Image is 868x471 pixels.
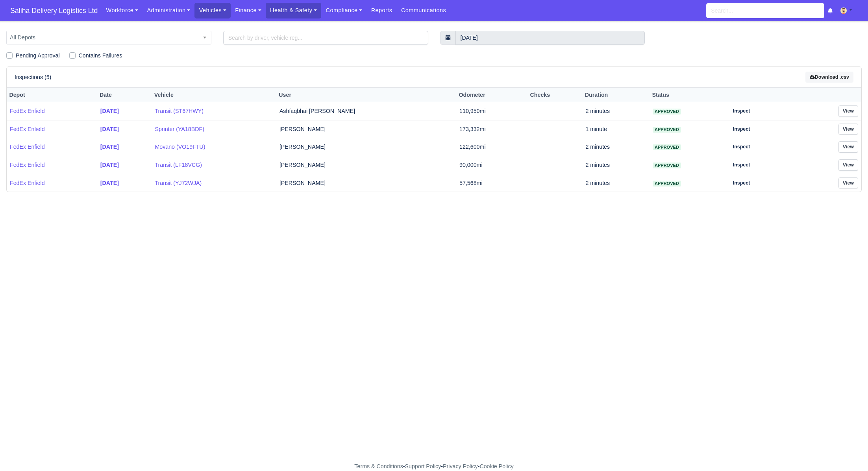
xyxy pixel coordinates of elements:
input: Search by driver, vehicle reg... [223,31,428,45]
a: Inspect [729,105,755,117]
th: Checks [527,88,582,102]
td: 2 minutes [582,174,650,192]
td: [PERSON_NAME] [276,120,456,138]
a: FedEx Enfield [10,125,94,134]
a: Workforce [102,3,143,18]
span: approved [653,181,681,187]
label: Contains Failures [79,51,122,60]
a: [DATE] [100,161,149,170]
span: approved [653,109,681,115]
a: View [838,177,858,189]
span: approved [653,127,681,133]
th: Date [97,88,152,102]
a: FedEx Enfield [10,142,94,151]
a: Sprinter (YA18BDF) [155,125,273,134]
a: Inspect [729,124,755,135]
a: FedEx Enfield [10,107,94,116]
strong: [DATE] [100,126,119,132]
a: Privacy Policy [443,463,478,469]
iframe: Chat Widget [727,380,868,471]
td: 2 minutes [582,102,650,120]
label: Pending Approval [16,51,60,60]
td: [PERSON_NAME] [276,138,456,156]
td: Ashfaqbhai [PERSON_NAME] [276,102,456,120]
th: Vehicle [152,88,276,102]
a: [DATE] [100,142,149,151]
td: 110,950mi [456,102,527,120]
a: Transit (LF18VCG) [155,161,273,170]
a: Cookie Policy [479,463,513,469]
a: Terms & Conditions [354,463,403,469]
td: [PERSON_NAME] [276,174,456,192]
a: FedEx Enfield [10,161,94,170]
strong: [DATE] [100,180,119,186]
a: Saliha Delivery Logistics Ltd [6,3,102,18]
a: Movano (VO19FTU) [155,142,273,151]
td: 57,568mi [456,174,527,192]
a: View [838,141,858,153]
button: Download .csv [805,72,853,83]
strong: [DATE] [100,144,119,150]
th: Duration [582,88,650,102]
th: Odometer [456,88,527,102]
a: View [838,105,858,117]
span: approved [653,144,681,150]
a: Vehicles [194,3,231,18]
a: Transit (ST67HWY) [155,107,273,116]
a: Compliance [321,3,366,18]
td: 2 minutes [582,156,650,174]
a: [DATE] [100,179,149,188]
td: 90,000mi [456,156,527,174]
th: Depot [7,88,97,102]
a: View [838,124,858,135]
td: 1 minute [582,120,650,138]
a: Reports [366,3,396,18]
a: Communications [397,3,451,18]
td: 122,600mi [456,138,527,156]
a: Administration [143,3,194,18]
strong: [DATE] [100,108,119,114]
td: 2 minutes [582,138,650,156]
a: Inspect [729,141,755,153]
a: [DATE] [100,107,149,116]
td: [PERSON_NAME] [276,156,456,174]
a: [DATE] [100,125,149,134]
th: User [276,88,456,102]
a: Support Policy [405,463,441,469]
a: Transit (YJ72WJA) [155,179,273,188]
a: Inspect [729,159,755,171]
a: FedEx Enfield [10,179,94,188]
a: View [838,159,858,171]
td: 173,332mi [456,120,527,138]
strong: [DATE] [100,162,119,168]
span: All Depots [6,31,211,44]
div: - - - [210,462,659,471]
span: approved [653,163,681,168]
a: Inspect [729,177,755,189]
a: Health & Safety [266,3,322,18]
h6: Inspections (5) [15,74,51,81]
th: Status [650,88,725,102]
span: All Depots [7,33,211,42]
a: Finance [231,3,266,18]
input: Search... [706,3,824,18]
